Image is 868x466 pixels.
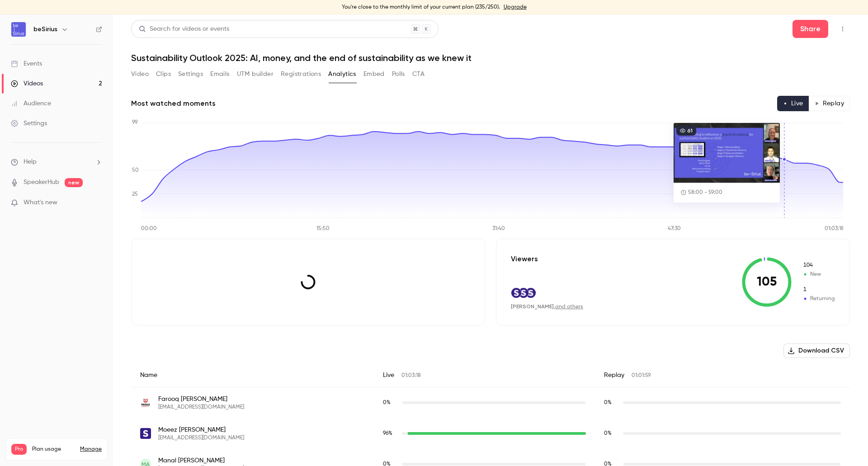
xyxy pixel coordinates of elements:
tspan: 50 [132,168,139,173]
span: 01:03:18 [401,373,421,378]
div: Name [131,363,374,387]
span: Replay watch time [604,399,618,407]
span: Live watch time [383,399,397,407]
tspan: 99 [132,120,138,125]
button: Clips [156,67,171,81]
div: Videos [11,79,43,88]
img: midassafety.com [140,397,151,408]
a: and others [555,304,583,310]
span: Plan usage [32,446,75,453]
div: Settings [11,119,47,128]
span: [EMAIL_ADDRESS][DOMAIN_NAME] [158,404,244,411]
span: Help [24,157,37,167]
div: Events [11,59,42,68]
span: Returning [802,295,835,303]
tspan: 31:40 [492,226,505,231]
span: Replay watch time [604,429,618,438]
img: beSirius [11,22,26,37]
button: Embed [363,67,385,81]
img: besirius.io [140,428,151,439]
div: Live [374,363,595,387]
p: Viewers [511,254,538,264]
button: Download CSV [783,344,850,358]
tspan: 00:00 [141,226,157,231]
span: 0 % [604,400,612,405]
h6: beSirius [33,25,57,34]
span: Returning [802,286,835,294]
span: [PERSON_NAME] [511,303,554,310]
div: Search for videos or events [139,24,229,34]
span: Moeez [PERSON_NAME] [158,425,244,434]
button: Replay [809,96,850,111]
button: Settings [178,67,203,81]
div: Audience [11,99,51,108]
a: Manage [80,446,102,453]
button: CTA [412,67,425,81]
span: 01:01:59 [632,373,651,378]
li: help-dropdown-opener [11,157,102,167]
h1: Sustainability Outlook 2025: AI, money, and the end of sustainability as we knew it [131,52,850,63]
span: New [802,261,835,269]
div: moeez@besirius.io [131,418,850,449]
span: Manal [PERSON_NAME] [158,456,244,465]
span: 96 % [383,431,392,436]
a: SpeakerHub [24,178,59,187]
img: besirius.io [519,288,528,298]
img: besirius.io [511,288,521,298]
button: Emails [210,67,229,81]
span: Farooq [PERSON_NAME] [158,395,244,404]
button: Top Bar Actions [835,22,850,36]
span: Live watch time [383,429,397,438]
div: Replay [595,363,850,387]
span: 0 % [383,400,391,405]
span: new [65,178,83,187]
tspan: 47:30 [668,226,681,231]
span: What's new [24,198,57,207]
button: Share [793,20,828,38]
button: UTM builder [237,67,274,81]
div: farooq.ahmed@midassafety.com [131,387,850,419]
tspan: 01:03:18 [825,226,844,231]
span: [EMAIL_ADDRESS][DOMAIN_NAME] [158,434,244,442]
button: Video [131,67,149,81]
span: Pro [11,444,27,455]
div: , [511,303,583,311]
tspan: 25 [132,192,138,197]
button: Polls [392,67,405,81]
span: 0 % [604,431,612,436]
a: Upgrade [504,4,527,11]
tspan: 15:50 [316,226,330,231]
button: Registrations [281,67,321,81]
span: New [802,270,835,278]
h2: Most watched moments [131,98,216,109]
button: Live [777,96,809,111]
img: besirius.io [526,288,536,298]
button: Analytics [328,67,356,81]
